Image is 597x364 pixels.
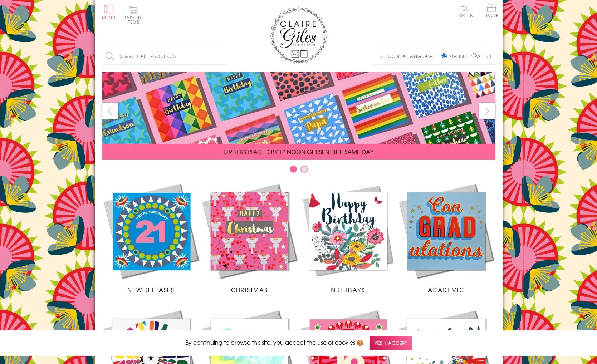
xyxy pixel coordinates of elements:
span: 0 items [127,14,143,25]
button: Carousel Page 1 (Current Slide) [290,166,297,173]
label: Welsh [471,53,492,59]
input: Welsh [471,53,476,58]
input: Search [220,48,227,64]
button: Basket0 items [123,6,143,24]
span: New Releases [127,285,174,294]
input: Search all products [102,48,227,64]
label: English [441,53,470,59]
a: Log In [456,4,474,18]
span: Academic [428,285,465,294]
p: Choose a language: [380,53,440,59]
a: Academic [397,182,495,294]
div: Carousel Pagination [102,165,495,176]
a: Birthdays [299,182,397,294]
span: Birthdays [331,285,365,294]
img: Claire Giles Greetings Cards [270,7,327,64]
a: Trade [484,4,499,19]
span: Trade [484,4,499,18]
input: English [441,53,446,58]
span: Christmas [231,285,268,294]
button: prev [102,103,118,119]
button: next [479,103,495,119]
button: Menu [102,5,116,20]
span: ORDERS PLACED BY 12 NOON GET SENT THE SAME DAY [224,147,373,156]
a: Christmas [200,182,299,294]
span: Yes, I accept [370,336,412,350]
button: Carousel Page 2 [300,166,308,173]
a: New Releases [102,182,200,294]
span: Menu [102,14,116,21]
